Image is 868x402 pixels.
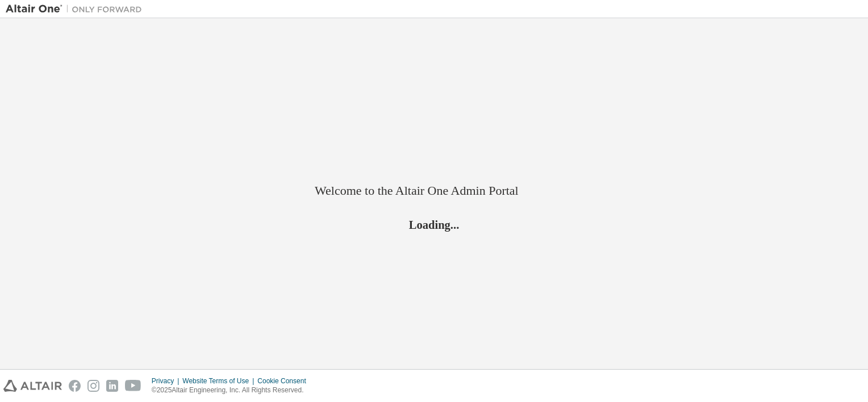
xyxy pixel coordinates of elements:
div: Cookie Consent [257,376,312,386]
img: instagram.svg [87,380,99,392]
img: linkedin.svg [106,380,118,392]
div: Privacy [152,376,182,386]
img: facebook.svg [69,380,81,392]
h2: Loading... [315,217,553,232]
p: © 2025 Altair Engineering, Inc. All Rights Reserved. [152,386,313,395]
div: Website Terms of Use [182,376,257,386]
img: youtube.svg [125,380,141,392]
img: altair_logo.svg [3,380,62,392]
img: Altair One [6,3,148,15]
h2: Welcome to the Altair One Admin Portal [315,183,553,199]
